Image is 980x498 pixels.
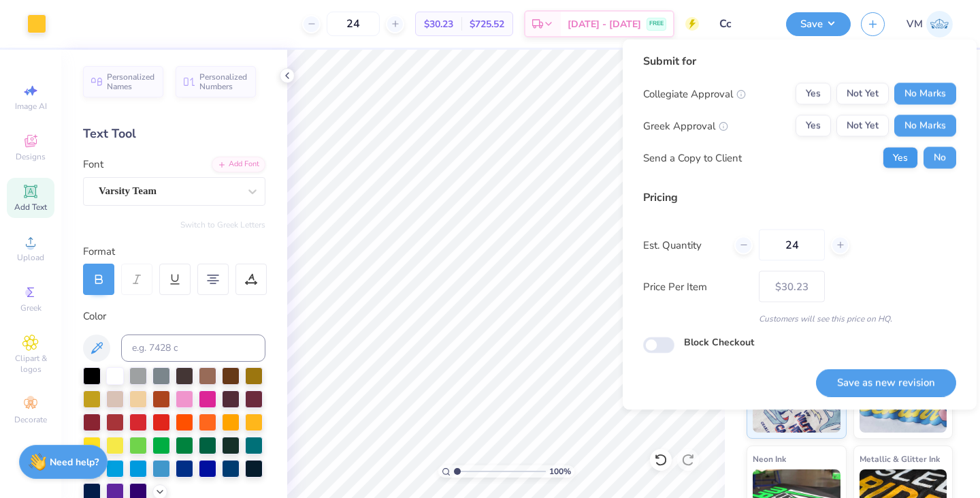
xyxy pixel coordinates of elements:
input: – – [327,12,380,36]
span: [DATE] - [DATE] [568,17,641,31]
label: Font [83,157,103,172]
div: Customers will see this price on HQ. [643,313,956,325]
span: $30.23 [424,17,453,31]
div: Text Tool [83,125,265,143]
span: VM [906,16,923,32]
button: Yes [796,83,831,105]
span: FREE [649,19,664,29]
button: No [924,147,956,169]
strong: Need help? [50,456,99,469]
span: 100 % [549,465,571,478]
span: Add Text [14,202,47,213]
span: $725.52 [470,17,504,31]
a: VM [906,11,953,37]
span: Designs [16,151,46,162]
label: Est. Quantity [643,237,724,253]
div: Add Font [212,157,265,172]
button: Not Yet [836,83,889,105]
div: Submit for [643,53,956,69]
div: Greek Approval [643,118,728,134]
div: Collegiate Approval [643,86,746,102]
button: Not Yet [836,115,889,137]
div: Send a Copy to Client [643,150,742,166]
label: Block Checkout [684,335,754,349]
span: Personalized Names [107,72,155,91]
button: Save as new revision [816,369,956,396]
span: Greek [20,302,42,313]
div: Format [83,244,267,260]
span: Metallic & Glitter Ink [860,452,940,466]
img: Viraj Middha [926,11,953,37]
span: Neon Ink [753,452,786,466]
button: No Marks [894,83,956,105]
span: Upload [17,252,44,263]
input: Untitled Design [709,10,776,37]
button: Yes [796,115,831,137]
span: Image AI [15,101,47,112]
button: Switch to Greek Letters [180,219,265,230]
input: – – [759,230,825,261]
span: Clipart & logos [7,353,54,375]
span: Personalized Numbers [199,72,248,91]
button: Save [786,12,851,36]
button: No Marks [894,115,956,137]
span: Decorate [14,414,47,425]
button: Yes [883,147,918,169]
div: Pricing [643,189,956,206]
label: Price Per Item [643,279,749,294]
div: Color [83,309,265,324]
input: e.g. 7428 c [121,334,265,362]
